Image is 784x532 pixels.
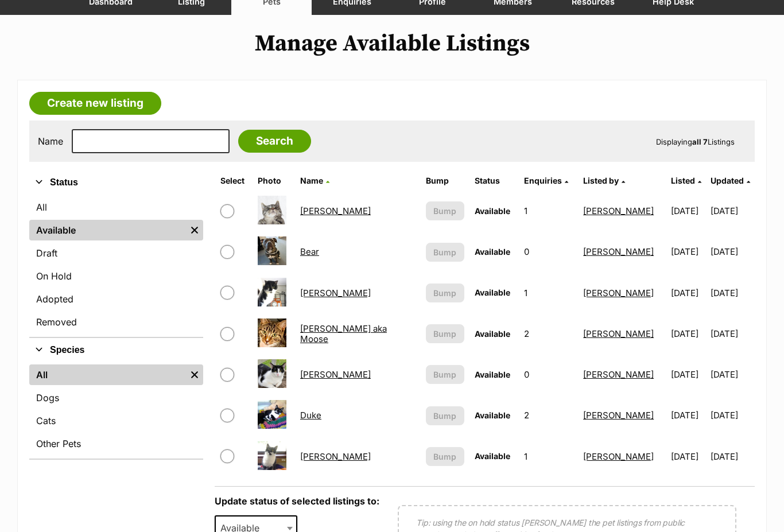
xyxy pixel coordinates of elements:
[300,206,371,217] a: [PERSON_NAME]
[711,232,754,272] td: [DATE]
[519,274,577,313] td: 1
[433,410,456,422] span: Bump
[29,411,203,432] a: Cats
[671,176,701,186] a: Listed
[519,232,577,272] td: 0
[711,176,744,186] span: Updated
[258,401,286,429] img: Duke
[433,288,456,300] span: Bump
[238,130,311,153] input: Search
[186,365,203,386] a: Remove filter
[29,92,161,115] a: Create new listing
[519,437,577,477] td: 1
[300,288,371,299] a: [PERSON_NAME]
[583,370,654,380] a: [PERSON_NAME]
[666,437,709,477] td: [DATE]
[583,452,654,463] a: [PERSON_NAME]
[300,247,319,258] a: Bear
[519,314,577,354] td: 2
[666,355,709,395] td: [DATE]
[29,243,203,264] a: Draft
[300,324,387,344] a: [PERSON_NAME] aka Moose
[711,437,754,477] td: [DATE]
[29,434,203,455] a: Other Pets
[666,192,709,231] td: [DATE]
[524,176,562,186] span: translation missing: en.admin.listings.index.attributes.enquiries
[426,366,464,385] button: Bump
[426,202,464,221] button: Bump
[29,388,203,409] a: Dogs
[475,370,510,380] span: Available
[656,138,735,147] span: Displaying Listings
[29,220,186,241] a: Available
[519,396,577,436] td: 2
[583,329,654,340] a: [PERSON_NAME]
[29,312,203,333] a: Removed
[300,370,371,380] a: [PERSON_NAME]
[519,192,577,231] td: 1
[426,448,464,467] button: Bump
[475,288,510,298] span: Available
[426,243,464,262] button: Bump
[711,355,754,395] td: [DATE]
[475,247,510,257] span: Available
[666,314,709,354] td: [DATE]
[666,274,709,313] td: [DATE]
[29,343,203,358] button: Species
[38,137,63,147] label: Name
[426,325,464,344] button: Bump
[29,266,203,287] a: On Hold
[711,274,754,313] td: [DATE]
[583,247,654,258] a: [PERSON_NAME]
[300,176,329,186] a: Name
[470,172,519,191] th: Status
[29,197,203,218] a: All
[583,176,625,186] a: Listed by
[475,411,510,421] span: Available
[583,176,619,186] span: Listed by
[711,314,754,354] td: [DATE]
[671,176,695,186] span: Listed
[583,288,654,299] a: [PERSON_NAME]
[216,172,252,191] th: Select
[666,232,709,272] td: [DATE]
[253,172,294,191] th: Photo
[421,172,469,191] th: Bump
[433,369,456,381] span: Bump
[475,207,510,216] span: Available
[186,220,203,241] a: Remove filter
[215,496,379,507] label: Update status of selected listings to:
[433,451,456,463] span: Bump
[29,195,203,337] div: Status
[475,452,510,461] span: Available
[258,278,286,307] img: Benny
[426,407,464,426] button: Bump
[711,396,754,436] td: [DATE]
[433,328,456,340] span: Bump
[29,365,186,386] a: All
[519,355,577,395] td: 0
[29,363,203,459] div: Species
[711,192,754,231] td: [DATE]
[711,176,750,186] a: Updated
[433,205,456,218] span: Bump
[433,247,456,259] span: Bump
[426,284,464,303] button: Bump
[666,396,709,436] td: [DATE]
[300,452,371,463] a: [PERSON_NAME]
[692,138,708,147] strong: all 7
[475,329,510,339] span: Available
[300,176,323,186] span: Name
[524,176,568,186] a: Enquiries
[29,176,203,191] button: Status
[583,410,654,421] a: [PERSON_NAME]
[583,206,654,217] a: [PERSON_NAME]
[29,289,203,310] a: Adopted
[300,410,321,421] a: Duke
